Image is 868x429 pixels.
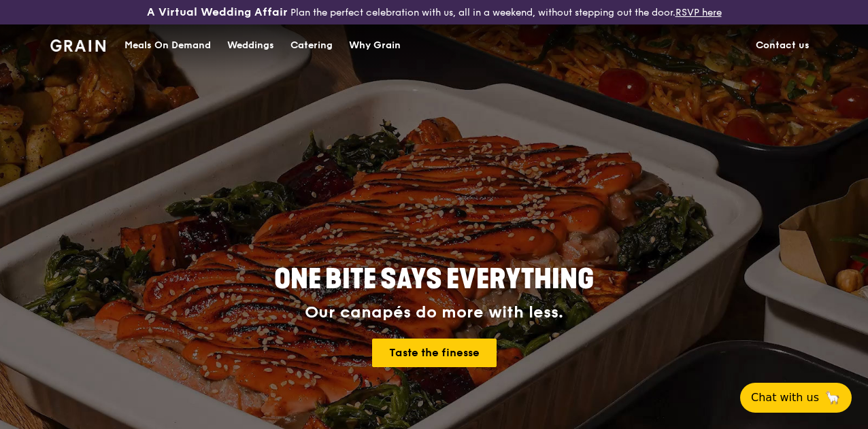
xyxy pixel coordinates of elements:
[372,339,497,367] a: Taste the finesse
[290,25,333,66] div: Catering
[219,25,282,66] a: Weddings
[751,390,819,406] span: Chat with us
[740,383,852,413] button: Chat with us🦙
[341,25,409,66] a: Why Grain
[349,25,401,66] div: Why Grain
[274,263,594,296] span: ONE BITE SAYS EVERYTHING
[748,25,818,66] a: Contact us
[675,7,722,18] a: RSVP here
[147,5,288,19] h3: A Virtual Wedding Affair
[824,390,841,406] span: 🦙
[189,303,679,322] div: Our canapés do more with less.
[124,25,211,66] div: Meals On Demand
[50,39,105,52] img: Grain
[227,25,274,66] div: Weddings
[145,5,724,19] div: Plan the perfect celebration with us, all in a weekend, without stepping out the door.
[282,25,341,66] a: Catering
[50,24,105,65] a: GrainGrain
